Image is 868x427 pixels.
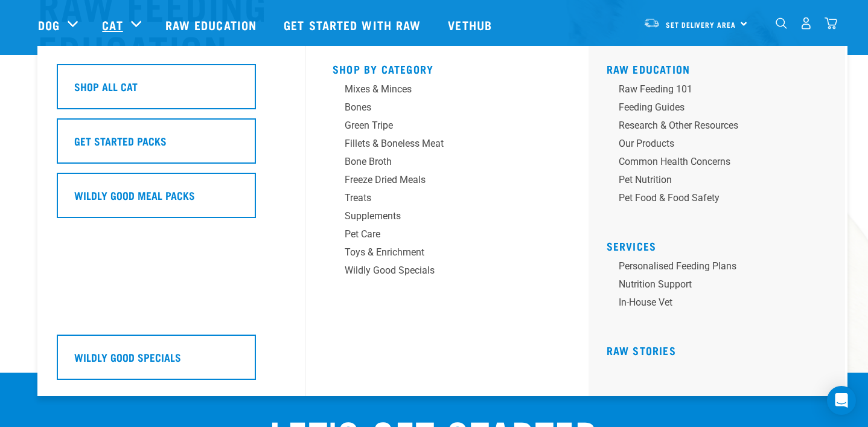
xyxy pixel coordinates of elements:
[619,118,807,133] div: Research & Other Resources
[57,64,286,118] a: Shop All Cat
[345,82,533,97] div: Mixes & Minces
[333,227,562,245] a: Pet Care
[607,259,836,277] a: Personalised Feeding Plans
[607,155,836,173] a: Common Health Concerns
[607,82,836,100] a: Raw Feeding 101
[345,136,533,151] div: Fillets & Boneless Meat
[643,18,660,28] img: van-moving.png
[345,209,533,223] div: Supplements
[619,136,807,151] div: Our Products
[74,133,167,149] h5: Get Started Packs
[345,245,533,260] div: Toys & Enrichment
[436,1,507,49] a: Vethub
[827,386,856,415] div: Open Intercom Messenger
[333,263,562,281] a: Wildly Good Specials
[57,118,286,173] a: Get Started Packs
[607,118,836,136] a: Research & Other Resources
[619,82,807,97] div: Raw Feeding 101
[333,209,562,227] a: Supplements
[345,155,533,169] div: Bone Broth
[607,295,836,313] a: In-house vet
[607,277,836,295] a: Nutrition Support
[619,191,807,205] div: Pet Food & Food Safety
[345,100,533,115] div: Bones
[74,349,181,365] h5: Wildly Good Specials
[57,173,286,227] a: Wildly Good Meal Packs
[102,16,123,34] a: Cat
[607,347,676,353] a: Raw Stories
[333,155,562,173] a: Bone Broth
[607,173,836,191] a: Pet Nutrition
[607,191,836,209] a: Pet Food & Food Safety
[619,173,807,187] div: Pet Nutrition
[345,227,533,242] div: Pet Care
[607,240,836,249] h5: Services
[333,118,562,136] a: Green Tripe
[333,245,562,263] a: Toys & Enrichment
[272,1,436,49] a: Get started with Raw
[825,17,837,30] img: home-icon@2x.png
[345,173,533,187] div: Freeze Dried Meals
[333,82,562,100] a: Mixes & Minces
[345,191,533,205] div: Treats
[57,335,286,389] a: Wildly Good Specials
[333,136,562,155] a: Fillets & Boneless Meat
[607,100,836,118] a: Feeding Guides
[776,18,787,29] img: home-icon-1@2x.png
[333,191,562,209] a: Treats
[607,136,836,155] a: Our Products
[38,16,60,34] a: Dog
[345,263,533,278] div: Wildly Good Specials
[153,1,272,49] a: Raw Education
[619,100,807,115] div: Feeding Guides
[333,100,562,118] a: Bones
[74,187,195,203] h5: Wildly Good Meal Packs
[800,17,812,30] img: user.png
[619,155,807,169] div: Common Health Concerns
[333,63,562,72] h5: Shop By Category
[345,118,533,133] div: Green Tripe
[666,22,736,27] span: Set Delivery Area
[74,79,138,94] h5: Shop All Cat
[333,173,562,191] a: Freeze Dried Meals
[607,66,691,72] a: Raw Education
